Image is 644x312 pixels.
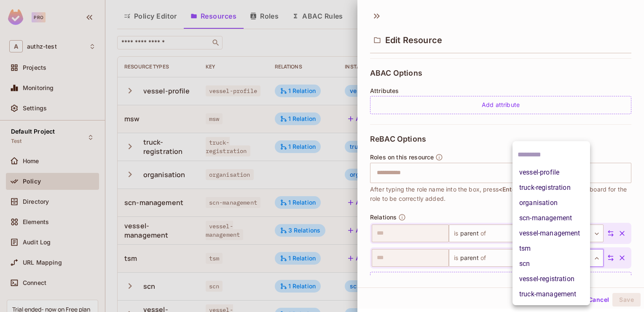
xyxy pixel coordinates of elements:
li: scn-management [513,211,590,226]
li: truck-management [513,287,590,302]
li: truck-registration [513,180,590,195]
li: organisation [513,195,590,211]
li: vessel-management [513,226,590,241]
li: tsm [513,241,590,256]
li: vessel-registration [513,271,590,287]
li: vessel-profile [513,165,590,180]
li: scn [513,256,590,271]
